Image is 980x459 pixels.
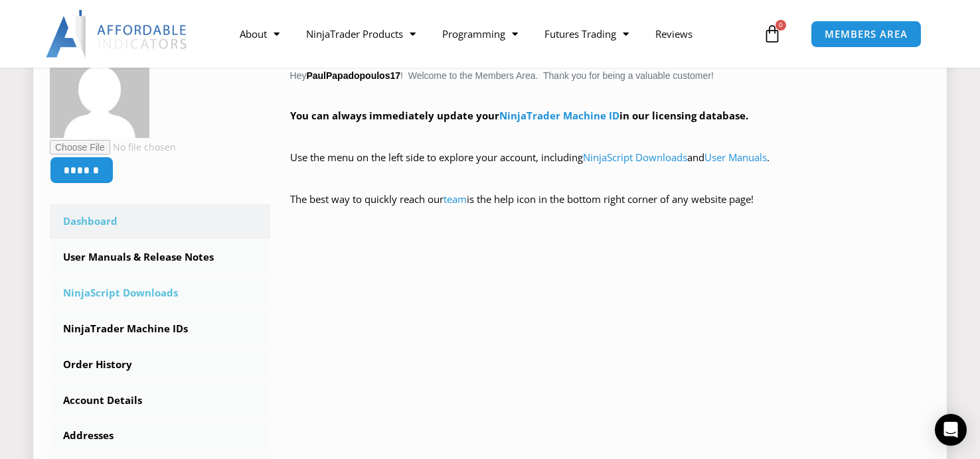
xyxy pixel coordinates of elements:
img: c87572f5cbb0000604d279dc2c8615e005155462a3f49a13b5c5de690ba8bc4b [50,38,149,138]
a: MEMBERS AREA [811,21,922,48]
a: Dashboard [50,204,270,239]
a: Order History [50,348,270,382]
a: 0 [743,15,801,53]
a: NinjaTrader Machine IDs [50,312,270,346]
a: NinjaScript Downloads [583,151,687,164]
a: NinjaScript Downloads [50,276,270,310]
a: Reviews [642,19,706,49]
a: Account Details [50,383,270,418]
a: Programming [429,19,531,49]
a: User Manuals [704,151,767,164]
a: User Manuals & Release Notes [50,240,270,275]
p: The best way to quickly reach our is the help icon in the bottom right corner of any website page! [290,190,931,228]
a: NinjaTrader Products [293,19,429,49]
a: team [444,192,467,206]
a: Addresses [50,419,270,453]
p: Use the menu on the left side to explore your account, including and . [290,149,931,186]
div: Hey ! Welcome to the Members Area. Thank you for being a valuable customer! [290,44,931,228]
span: 0 [776,20,786,31]
a: NinjaTrader Machine ID [499,109,619,122]
img: LogoAI | Affordable Indicators – NinjaTrader [46,10,189,58]
span: MEMBERS AREA [825,29,908,39]
nav: Menu [226,19,760,49]
a: About [226,19,293,49]
a: Futures Trading [531,19,642,49]
div: Open Intercom Messenger [935,414,967,446]
strong: You can always immediately update your in our licensing database. [290,109,748,122]
strong: PaulPapadopoulos17 [306,70,400,81]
